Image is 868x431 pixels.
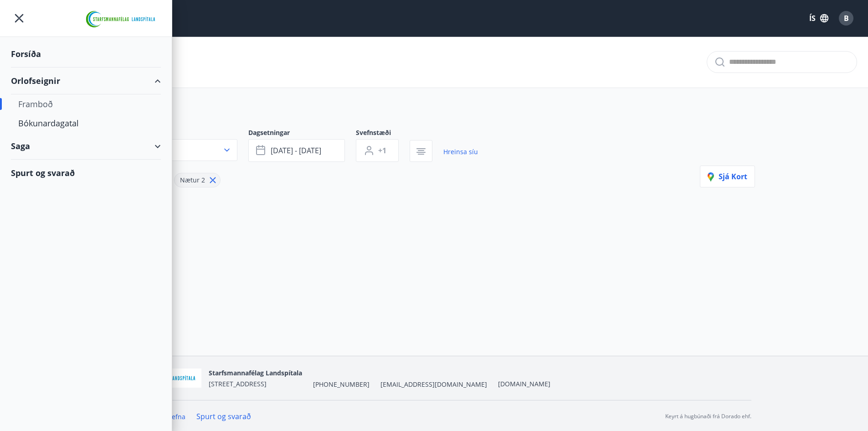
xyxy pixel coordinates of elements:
[271,145,321,156] span: [DATE] - [DATE]
[196,411,251,421] a: Spurt og svarað
[174,173,221,187] div: Nætur 2
[665,412,751,421] p: Keyrt á hugbúnaði frá Dorado ehf.
[82,10,161,28] img: union_logo
[443,142,478,162] a: Hreinsa síu
[209,369,302,377] span: Starfsmannafélag Landspítala
[356,139,399,162] button: +1
[11,41,161,68] div: Forsíða
[700,166,755,187] button: Sjá kort
[248,139,345,162] button: [DATE] - [DATE]
[378,145,386,156] span: +1
[11,160,161,186] div: Spurt og svarað
[18,114,154,133] div: Bókunardagatal
[248,128,356,139] span: Dagsetningar
[844,13,849,23] span: B
[11,133,161,160] div: Saga
[11,68,161,94] div: Orlofseignir
[380,380,487,389] span: [EMAIL_ADDRESS][DOMAIN_NAME]
[180,176,205,184] span: Nætur 2
[708,171,747,182] span: Sjá kort
[804,10,833,26] button: ÍS
[209,379,267,388] span: [STREET_ADDRESS]
[313,380,370,389] span: [PHONE_NUMBER]
[113,128,248,139] span: Svæði
[11,10,27,26] button: menu
[18,94,154,114] div: Framboð
[356,128,410,139] span: Svefnstæði
[498,379,550,388] a: [DOMAIN_NAME]
[835,7,857,29] button: B
[113,139,237,161] button: Val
